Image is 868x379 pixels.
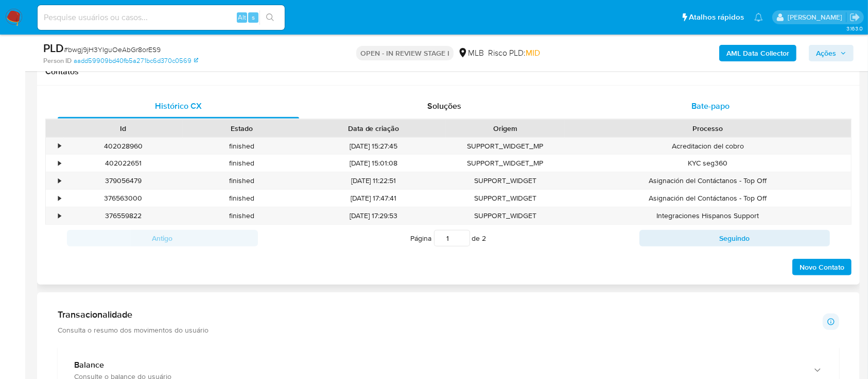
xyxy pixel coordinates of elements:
span: 3.163.0 [846,24,863,32]
div: finished [183,138,302,155]
span: MID [526,47,540,59]
h1: Contatos [45,67,852,77]
div: SUPPORT_WIDGET [446,172,565,189]
span: s [252,12,255,22]
p: OPEN - IN REVIEW STAGE I [356,46,454,60]
div: Origem [453,123,558,134]
div: • [58,211,61,221]
p: carlos.guerra@mercadopago.com.br [788,12,846,22]
div: finished [183,207,302,224]
b: Person ID [43,56,72,65]
a: Notificações [754,13,763,22]
b: AML Data Collector [726,45,789,61]
span: Histórico CX [155,100,202,112]
div: • [58,176,61,186]
div: finished [183,190,302,207]
a: Sair [849,12,860,23]
div: [DATE] 11:22:51 [301,172,446,189]
button: Antigo [67,230,258,246]
div: 402028960 [64,138,183,155]
span: Página de [411,230,487,246]
div: SUPPORT_WIDGET_MP [446,138,565,155]
div: 376559822 [64,207,183,224]
div: 376563000 [64,190,183,207]
div: Asignación del Contáctanos - Top Off [565,190,851,207]
div: Data de criação [308,123,439,134]
a: aadd59909bd40fb5a271bc6d370c0569 [74,56,198,65]
div: • [58,158,61,168]
div: Id [71,123,176,134]
span: Bate-papo [691,100,730,112]
div: SUPPORT_WIDGET_MP [446,155,565,172]
span: Atalhos rápidos [689,12,744,23]
span: Novo Contato [800,260,844,274]
button: Seguindo [639,230,830,246]
div: MLB [458,47,484,59]
div: Integraciones Hispanos Support [565,207,851,224]
div: 402022651 [64,155,183,172]
span: Ações [816,45,836,61]
span: # bwgj9jH3YIguOeAbGr8orES9 [64,44,161,55]
div: [DATE] 17:47:41 [301,190,446,207]
span: Soluções [427,100,461,112]
div: • [58,193,61,203]
div: Acreditacion del cobro [565,138,851,155]
button: AML Data Collector [719,45,796,61]
div: [DATE] 15:27:45 [301,138,446,155]
span: Alt [238,12,246,22]
div: 379056479 [64,172,183,189]
div: Estado [190,123,294,134]
button: Novo Contato [792,259,852,275]
div: KYC seg360 [565,155,851,172]
div: SUPPORT_WIDGET [446,190,565,207]
div: finished [183,155,302,172]
div: • [58,141,61,151]
div: Asignación del Contáctanos - Top Off [565,172,851,189]
div: finished [183,172,302,189]
div: SUPPORT_WIDGET [446,207,565,224]
input: Pesquise usuários ou casos... [38,11,285,24]
span: 2 [482,233,487,243]
div: [DATE] 17:29:53 [301,207,446,224]
button: Ações [809,45,854,61]
b: PLD [43,40,64,56]
div: Processo [572,123,844,134]
button: search-icon [259,10,281,25]
span: Risco PLD: [488,47,540,59]
div: [DATE] 15:01:08 [301,155,446,172]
